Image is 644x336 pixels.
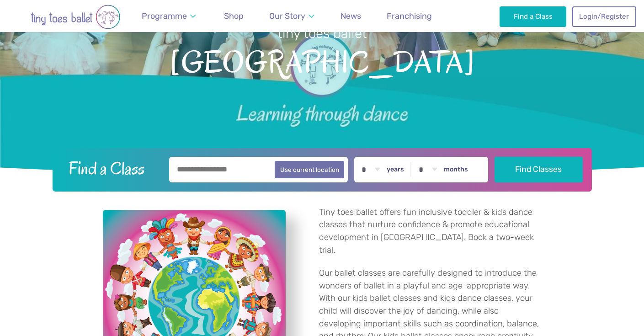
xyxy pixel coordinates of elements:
label: months [444,165,468,174]
h2: Find a Class [61,157,163,180]
a: Franchising [383,6,436,27]
a: Login/Register [572,6,636,27]
a: Shop [220,6,248,27]
span: [GEOGRAPHIC_DATA] [16,43,628,80]
p: Tiny toes ballet offers fun inclusive toddler & kids dance classes that nurture confidence & prom... [319,206,542,256]
span: Programme [142,11,187,21]
span: Our Story [269,11,305,21]
a: Find a Class [500,6,567,27]
a: Programme [138,6,201,27]
a: News [336,6,365,27]
img: tiny toes ballet [11,5,139,29]
label: years [387,165,404,174]
button: Use current location [275,161,345,178]
span: Franchising [387,11,432,21]
span: News [341,11,361,21]
small: tiny toes ballet [277,26,367,41]
a: Our Story [265,6,319,27]
button: Find Classes [495,157,583,182]
span: Shop [224,11,244,21]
